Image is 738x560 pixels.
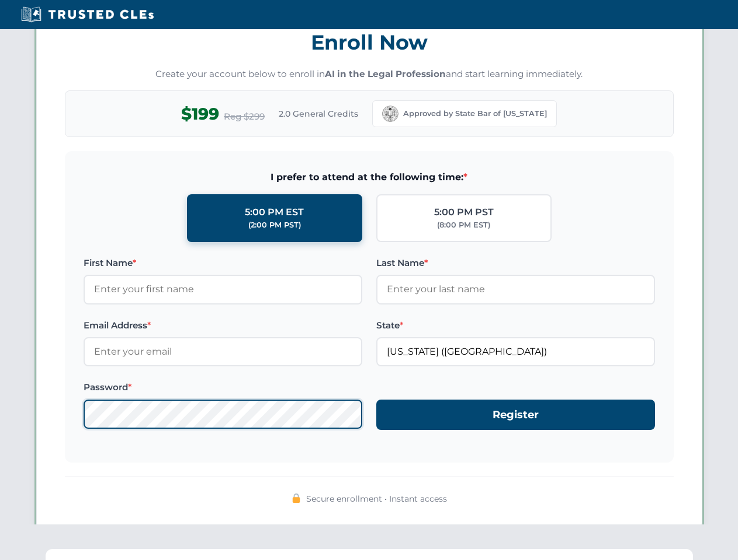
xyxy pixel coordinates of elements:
img: 🔒 [292,494,301,503]
span: 2.0 General Credits [279,107,358,120]
div: 5:00 PM PST [434,205,494,220]
input: California (CA) [376,337,655,366]
h3: Enroll Now [65,24,674,61]
p: Create your account below to enroll in and start learning immediately. [65,68,674,81]
span: I prefer to attend at the following time: [84,170,655,185]
label: Email Address [84,318,362,332]
label: Last Name [376,256,655,270]
span: $199 [181,101,219,127]
img: Trusted CLEs [18,6,157,23]
input: Enter your last name [376,275,655,304]
label: State [376,318,655,332]
span: Approved by State Bar of [US_STATE] [403,108,547,120]
label: Password [84,380,362,394]
div: 5:00 PM EST [245,205,304,220]
strong: AI in the Legal Profession [325,68,446,79]
input: Enter your email [84,337,362,366]
div: (2:00 PM PST) [248,219,301,231]
button: Register [376,400,655,430]
label: First Name [84,256,362,270]
div: (8:00 PM EST) [437,219,490,231]
span: Secure enrollment • Instant access [306,492,447,505]
img: California Bar [382,106,399,122]
span: Reg $299 [224,110,265,124]
input: Enter your first name [84,275,362,304]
